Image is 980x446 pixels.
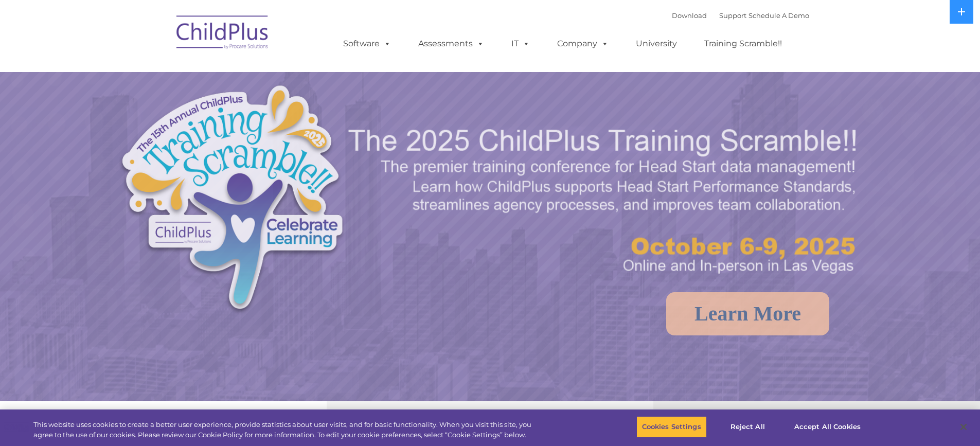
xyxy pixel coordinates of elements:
[694,33,792,54] a: Training Scramble!!
[749,11,809,20] a: Schedule A Demo
[952,416,975,438] button: Close
[626,33,687,54] a: University
[333,33,401,54] a: Software
[408,33,494,54] a: Assessments
[719,11,746,20] a: Support
[501,33,540,54] a: IT
[716,416,780,438] button: Reject All
[171,8,274,60] img: ChildPlus by Procare Solutions
[672,11,707,20] a: Download
[672,11,809,20] font: |
[789,416,866,438] button: Accept All Cookies
[636,416,707,438] button: Cookies Settings
[666,292,829,335] a: Learn More
[547,33,619,54] a: Company
[33,420,539,440] div: This website uses cookies to create a better user experience, provide statistics about user visit...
